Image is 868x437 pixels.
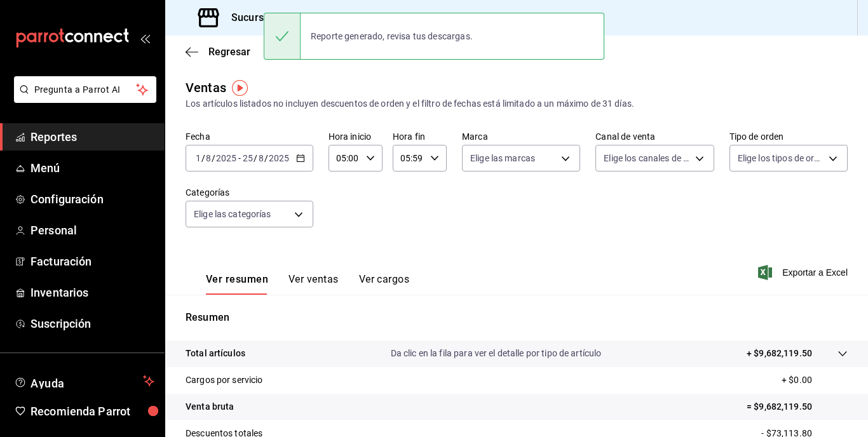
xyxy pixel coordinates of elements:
button: Pregunta a Parrot AI [14,76,156,103]
p: Venta bruta [186,400,234,413]
img: Tooltip marker [232,80,248,96]
span: Facturación [31,253,154,270]
input: ---- [268,153,290,163]
span: / [254,153,257,163]
label: Tipo de orden [729,132,848,141]
div: Ventas [186,78,226,97]
label: Marca [462,132,580,141]
button: Regresar [186,46,250,58]
button: Ver cargos [359,273,410,295]
div: Reporte generado, revisa tus descargas. [301,22,483,50]
span: Pregunta a Parrot AI [34,83,137,97]
label: Categorías [186,188,313,197]
p: = $9,682,119.50 [747,400,848,413]
button: Exportar a Excel [761,265,848,280]
span: Personal [31,222,154,239]
h3: Sucursal: Mochomos (Mty) [221,10,356,25]
div: navigation tabs [206,273,409,295]
span: / [264,153,268,163]
span: Recomienda Parrot [31,403,154,420]
input: -- [242,153,254,163]
label: Hora fin [393,132,447,141]
p: Total artículos [186,347,245,360]
button: Ver ventas [288,273,339,295]
span: / [212,153,215,163]
span: Elige las categorías [194,208,271,220]
p: + $0.00 [782,373,848,387]
span: Regresar [208,46,250,58]
span: Elige los canales de venta [604,152,690,165]
input: -- [205,153,212,163]
p: Da clic en la fila para ver el detalle por tipo de artículo [391,347,602,360]
span: Suscripción [31,315,154,332]
span: - [238,153,241,163]
div: Los artículos listados no incluyen descuentos de orden y el filtro de fechas está limitado a un m... [186,97,848,111]
label: Canal de venta [595,132,714,141]
label: Fecha [186,132,313,141]
button: Ver resumen [206,273,268,295]
p: + $9,682,119.50 [747,347,812,360]
input: -- [258,153,264,163]
label: Hora inicio [329,132,383,141]
span: Ayuda [31,373,138,389]
span: Reportes [31,128,154,145]
span: Menú [31,159,154,177]
span: Inventarios [31,284,154,301]
p: Cargos por servicio [186,373,263,387]
button: open_drawer_menu [140,33,150,43]
p: Resumen [186,310,848,325]
span: Configuración [31,191,154,208]
input: ---- [215,153,237,163]
span: Elige los tipos de orden [738,152,824,165]
a: Pregunta a Parrot AI [9,92,156,105]
span: Elige las marcas [470,152,535,165]
span: / [201,153,205,163]
input: -- [195,153,201,163]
